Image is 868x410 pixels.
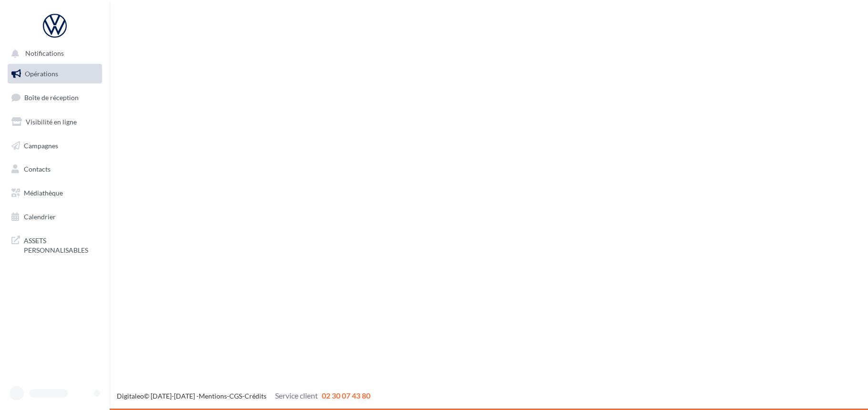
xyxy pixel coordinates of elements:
[6,136,104,156] a: Campagnes
[24,165,51,173] span: Contacts
[117,392,370,400] span: © [DATE]-[DATE] - - -
[275,391,318,400] span: Service client
[245,392,266,400] a: Crédits
[6,183,104,203] a: Médiathèque
[24,189,63,197] span: Médiathèque
[6,230,104,258] a: ASSETS PERSONNALISABLES
[26,118,77,126] span: Visibilité en ligne
[24,213,56,221] span: Calendrier
[322,391,370,400] span: 02 30 07 43 80
[6,87,104,108] a: Boîte de réception
[24,234,98,255] span: ASSETS PERSONNALISABLES
[117,392,144,400] a: Digitaleo
[6,64,104,84] a: Opérations
[229,392,242,400] a: CGS
[24,141,58,149] span: Campagnes
[6,112,104,132] a: Visibilité en ligne
[25,50,64,58] span: Notifications
[6,159,104,179] a: Contacts
[25,70,58,78] span: Opérations
[24,93,79,102] span: Boîte de réception
[6,207,104,227] a: Calendrier
[199,392,227,400] a: Mentions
